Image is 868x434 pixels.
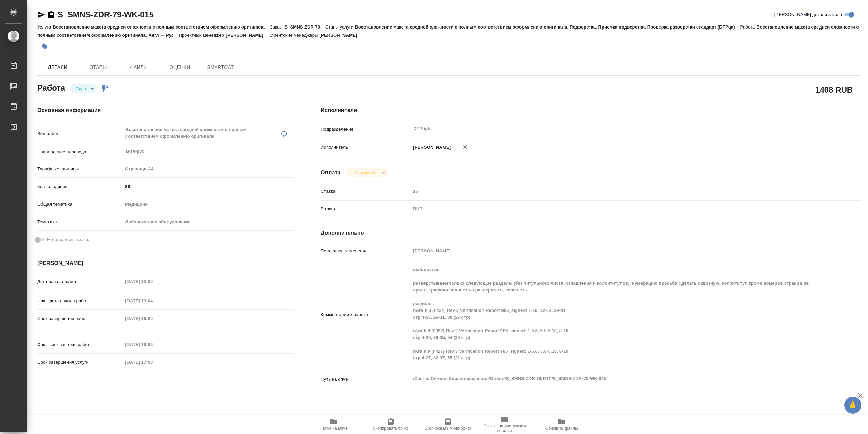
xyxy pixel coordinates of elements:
[41,63,74,72] span: Детали
[123,357,182,367] input: Пустое поле
[123,163,294,175] div: Страница А4
[373,426,408,431] span: Скопировать бриф
[269,33,320,38] p: Клиентские менеджеры
[350,170,380,176] button: Не оплачена
[82,63,115,72] span: Этапы
[411,264,815,364] textarea: файлы в ин разверстываем только следующие разделы (без титульного листа, оглавления и колонтитуло...
[53,24,270,30] p: Восстановление макета средней сложности с полным соответствием оформлению оригинала
[545,426,578,431] span: Обновить файлы
[47,11,55,19] button: Скопировать ссылку
[480,423,529,433] span: Ссылка на инструкции верстки
[411,373,815,384] textarea: /Clients/Сименс Здравоохранение/Orders/S_SMNS-ZDR-79/DTP/S_SMNS-ZDR-79-WK-015
[321,311,411,318] p: Комментарий к работе
[740,24,757,30] p: Работа
[37,414,59,425] h2: Заказ
[411,203,815,215] div: RUB
[123,199,294,210] div: Медицина
[123,296,182,306] input: Пустое поле
[411,186,815,196] input: Пустое поле
[37,81,65,93] h2: Работа
[321,169,341,177] h4: Оплата
[123,277,182,286] input: Пустое поле
[476,415,533,434] button: Ссылка на инструкции верстки
[179,33,225,38] p: Проектный менеджер
[37,341,123,348] p: Факт. срок заверш. работ
[284,24,325,30] p: S_SMNS-ZDR-79
[123,314,182,323] input: Пустое поле
[74,86,88,92] button: Сдан
[815,84,853,95] h2: 1408 RUB
[457,139,472,154] button: Удалить исполнителя
[321,229,861,237] h4: Дополнительно
[270,24,284,30] p: Заказ:
[305,415,362,434] button: Папка на Drive
[844,397,861,414] button: 🙏
[321,376,411,383] p: Путь на drive
[346,168,388,177] div: Сдан
[123,63,155,72] span: Файлы
[362,415,419,434] button: Скопировать бриф
[321,106,861,114] h4: Исполнители
[37,259,294,267] h4: [PERSON_NAME]
[321,144,411,151] p: Исполнитель
[226,33,269,38] p: [PERSON_NAME]
[847,398,859,412] span: 🙏
[321,248,411,254] p: Последнее изменение
[37,315,123,322] p: Срок завершения работ
[37,130,123,137] p: Вид работ
[325,24,355,30] p: Этапы услуги
[37,24,53,30] p: Услуга
[123,340,182,350] input: Пустое поле
[320,426,348,431] span: Папка на Drive
[424,426,471,431] span: Скопировать мини-бриф
[533,415,590,434] button: Обновить файлы
[37,201,123,208] p: Общая тематика
[37,39,52,54] button: Добавить тэг
[123,182,294,191] input: ✎ Введи что-нибудь
[37,219,123,225] p: Тематика
[411,246,815,256] input: Пустое поле
[37,106,294,114] h4: Основная информация
[37,183,123,190] p: Кол-во единиц
[37,359,123,366] p: Срок завершения услуги
[58,10,154,19] a: S_SMNS-ZDR-79-WK-015
[204,63,237,72] span: SmartCat
[411,144,451,151] p: [PERSON_NAME]
[321,126,411,133] p: Подразделение
[774,11,842,18] span: [PERSON_NAME] детали заказа
[163,63,196,72] span: Оценки
[37,11,45,19] button: Скопировать ссылку для ЯМессенджера
[321,206,411,212] p: Валюта
[37,278,123,285] p: Дата начала работ
[70,84,96,93] div: Сдан
[355,24,740,30] p: Восстановление макета средней сложности с полным соответствием оформлению оригинала, Подверстка, ...
[47,236,90,243] span: Нотариальный заказ
[320,33,362,38] p: [PERSON_NAME]
[123,216,294,228] div: Лабораторное оборудование
[321,188,411,195] p: Ставка
[37,298,123,304] p: Факт. дата начала работ
[419,415,476,434] button: Скопировать мини-бриф
[37,149,123,155] p: Направление перевода
[37,166,123,172] p: Тарифные единицы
